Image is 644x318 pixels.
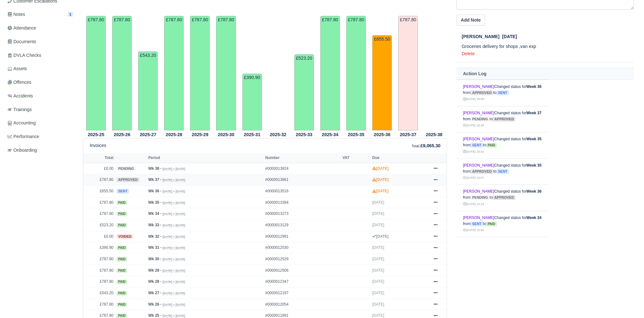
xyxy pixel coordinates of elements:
[470,143,483,148] span: sent
[264,242,341,254] td: #0000012530
[8,52,41,59] span: DVLA Checks
[463,163,494,168] a: [PERSON_NAME]
[83,174,115,186] td: £787.80
[8,65,27,72] span: Assets
[398,16,418,130] td: £787.80
[148,177,162,182] strong: Wk 37 -
[264,185,341,197] td: #0000013516
[264,208,341,220] td: #0000013273
[163,291,185,295] small: [DATE] » [DATE]
[420,143,440,148] strong: £9,065.30
[291,131,317,138] th: 2025-33
[83,287,115,299] td: £543.20
[493,117,515,122] span: approved
[463,176,484,179] small: [DATE] 10:07
[83,276,115,288] td: £787.80
[372,177,389,182] strong: [DATE]
[148,302,162,307] strong: Wk 26 -
[264,299,341,310] td: #0000012054
[163,314,185,318] small: [DATE] » [DATE]
[148,200,162,205] strong: Wk 35 -
[264,219,341,231] td: #0000013129
[117,246,127,250] span: paid
[526,137,541,141] strong: Week 35
[395,131,421,138] th: 2025-37
[372,279,384,284] span: [DATE]
[148,166,162,171] strong: Wk 38 -
[148,223,162,227] strong: Wk 33 -
[463,150,484,153] small: [DATE] 15:32
[86,16,106,130] td: £787.80
[148,279,162,284] strong: Wk 28 -
[83,185,115,197] td: £655.50
[112,16,132,130] td: £787.80
[83,153,115,163] th: Total
[83,131,109,138] th: 2025-25
[372,245,384,250] span: [DATE]
[163,235,185,239] small: [DATE] » [DATE]
[470,222,483,226] span: sent
[148,189,162,193] strong: Wk 36 -
[470,169,493,174] span: approved
[117,166,136,171] span: pending
[163,246,185,250] small: [DATE] » [DATE]
[8,92,33,100] span: Accidents
[117,302,127,307] span: paid
[456,237,548,263] td: Changed status for from to
[8,79,31,86] span: Offences
[463,228,484,232] small: [DATE] 15:50
[83,208,115,220] td: £787.80
[264,153,341,163] th: Number
[612,288,644,318] iframe: Chat Widget
[462,43,634,50] p: Groceries delivery for shops ,van exp
[372,223,384,227] span: [DATE]
[8,133,39,140] span: Performance
[496,169,509,174] span: sent
[264,265,341,276] td: #0000012506
[463,202,484,206] small: [DATE] 12:23
[8,11,25,18] span: Notes
[317,131,343,138] th: 2025-34
[372,313,384,318] span: [DATE]
[462,51,475,56] a: Delete
[526,163,541,168] strong: Week 35
[117,223,127,228] span: paid
[463,97,484,101] small: [DATE] 19:08
[372,35,392,130] td: £655.50
[493,195,515,200] span: approved
[470,117,489,122] span: pending
[5,90,75,102] a: Accidents
[526,84,541,89] strong: Week 36
[320,16,340,130] td: £787.80
[8,38,36,45] span: Documents
[346,16,366,130] td: £787.80
[161,131,187,138] th: 2025-28
[264,287,341,299] td: #0000012197
[526,111,541,115] strong: Week 37
[163,178,185,182] small: [DATE] » [DATE]
[163,212,185,216] small: [DATE] » [DATE]
[148,234,162,239] strong: Wk 32 -
[163,167,185,171] small: [DATE] » [DATE]
[148,268,162,273] strong: Wk 29 -
[456,132,548,159] td: Changed status for from to
[463,215,494,220] a: [PERSON_NAME]
[117,177,139,182] span: approved
[372,166,389,171] strong: [DATE]
[164,16,184,130] td: £787.80
[372,257,384,261] span: [DATE]
[5,63,75,75] a: Assets
[463,123,484,127] small: [DATE] 18:48
[5,22,75,34] a: Attendance
[470,90,493,95] span: approved
[83,242,115,254] td: £390.90
[90,143,106,148] h6: Invoices
[117,268,127,273] span: paid
[117,234,133,239] span: voided
[83,299,115,310] td: £787.80
[83,197,115,208] td: £787.80
[8,106,32,113] span: Trainings
[463,189,494,194] a: [PERSON_NAME]
[264,197,341,208] td: #0000013394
